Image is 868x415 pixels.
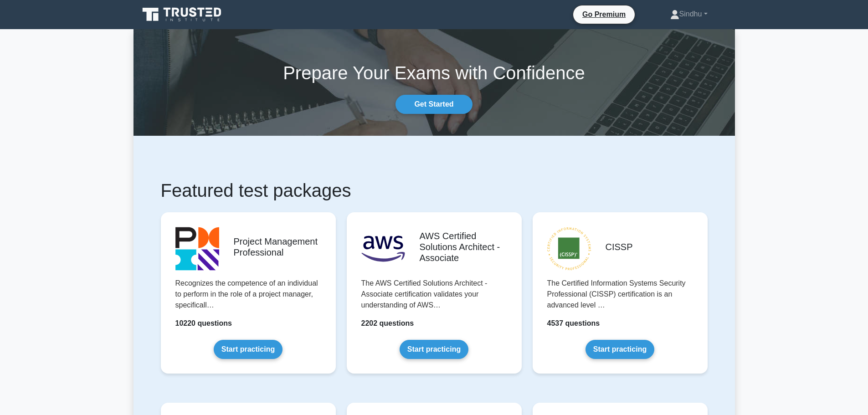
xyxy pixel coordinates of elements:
[648,5,729,23] a: Sindhu
[577,9,631,20] a: Go Premium
[161,179,708,201] h1: Featured test packages
[214,340,282,359] a: Start practicing
[400,340,468,359] a: Start practicing
[134,62,735,84] h1: Prepare Your Exams with Confidence
[395,95,472,114] a: Get Started
[586,340,654,359] a: Start practicing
